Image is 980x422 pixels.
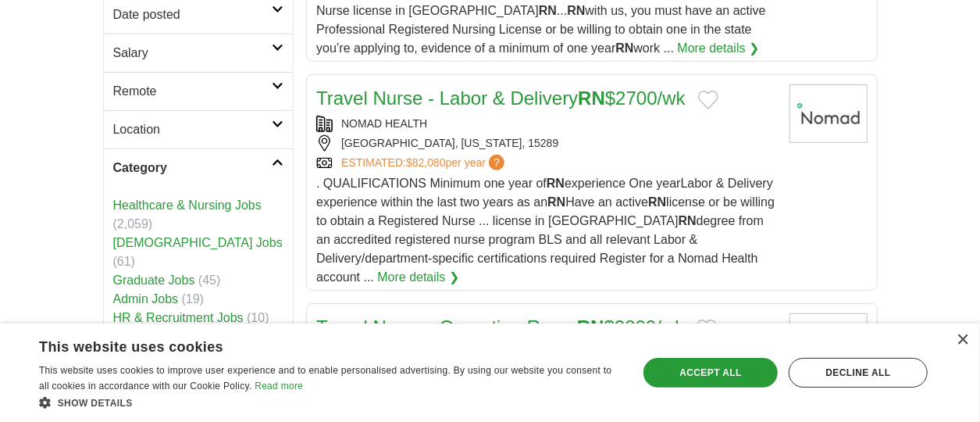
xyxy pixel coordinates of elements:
[698,91,718,109] button: Add to favorite jobs
[697,320,717,338] button: Add to favorite jobs
[341,117,427,130] a: NOMAD HEALTH
[316,135,776,152] div: [GEOGRAPHIC_DATA], [US_STATE], 15289
[104,72,294,110] a: Remote
[113,236,283,249] a: [DEMOGRAPHIC_DATA] Jobs
[789,84,868,143] img: Nomad Health logo
[341,155,508,171] a: ESTIMATED:$82,080per year?
[113,120,273,139] h2: Location
[567,4,585,17] strong: RN
[539,4,557,17] strong: RN
[113,274,195,287] a: Graduate Jobs
[104,110,294,148] a: Location
[547,195,565,209] strong: RN
[679,214,697,227] strong: RN
[957,334,968,346] div: Close
[615,41,633,55] strong: RN
[113,311,244,324] a: HR & Recruitment Jobs
[113,44,273,63] h2: Salary
[789,313,868,372] img: Nomad Health logo
[255,381,303,392] a: Read more, opens a new window
[113,217,153,231] span: (2,059)
[104,34,294,72] a: Salary
[182,292,204,306] span: (19)
[113,5,273,24] h2: Date posted
[104,148,294,187] a: Category
[316,177,775,284] span: . QUALIFICATIONS Minimum one year of experience One yearLabor & Delivery experience within the la...
[113,198,262,212] a: Healthcare & Nursing Jobs
[113,159,273,177] h2: Category
[39,333,581,356] div: This website uses cookies
[39,365,611,392] span: This website uses cookies to improve user experience and to enable personalised advertising. By u...
[643,358,778,388] div: Accept all
[39,395,620,410] div: Show details
[377,268,459,287] a: More details ❯
[113,82,273,101] h2: Remote
[547,177,565,190] strong: RN
[578,88,605,109] strong: RN
[577,316,604,338] strong: RN
[113,255,135,268] span: (61)
[58,398,133,409] span: Show details
[316,88,686,109] a: Travel Nurse - Labor & DeliveryRN$2700/wk
[406,156,446,169] span: $82,080
[247,311,269,324] span: (10)
[489,155,504,170] span: ?
[789,358,928,388] div: Decline all
[113,292,179,306] a: Admin Jobs
[316,316,684,338] a: Travel Nurse - Operating RoomRN$2800/wk
[648,195,666,209] strong: RN
[678,39,760,58] a: More details ❯
[198,274,220,287] span: (45)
